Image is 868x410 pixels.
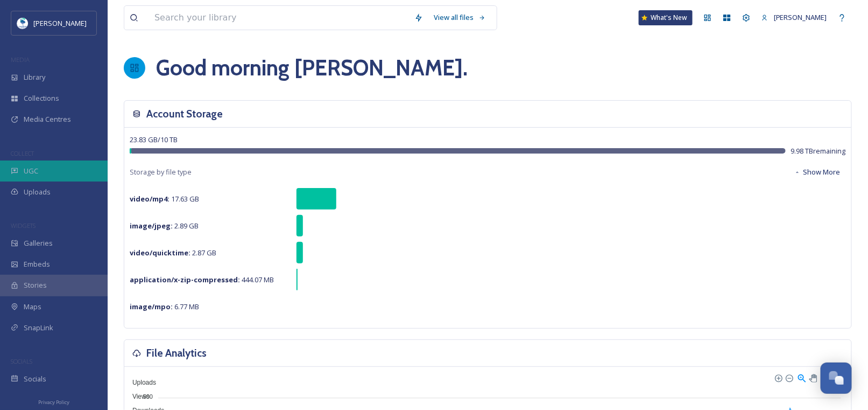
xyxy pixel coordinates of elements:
span: UGC [24,166,38,176]
span: 9.98 TB remaining [791,146,846,156]
span: 23.83 GB / 10 TB [130,135,178,144]
span: 444.07 MB [130,275,274,284]
strong: video/mp4 : [130,194,170,204]
strong: video/quicktime : [130,248,190,258]
h1: Good morning [PERSON_NAME] . [156,52,468,84]
strong: image/mpo : [130,302,173,311]
span: Uploads [124,379,156,386]
div: Zoom In [774,374,782,381]
span: 2.89 GB [130,221,199,231]
h3: File Analytics [146,345,207,361]
span: WIDGETS [11,221,36,230]
span: Media Centres [24,114,71,124]
span: Stories [24,280,47,290]
span: Embeds [24,259,50,269]
span: SOCIALS [11,357,32,365]
span: [PERSON_NAME] [33,18,87,28]
span: Storage by file type [130,167,192,177]
span: Galleries [24,238,53,248]
input: Search your library [149,6,409,30]
span: [PERSON_NAME] [774,12,827,22]
h3: Account Storage [146,106,223,122]
span: Privacy Policy [38,399,69,406]
span: Maps [24,302,41,312]
span: Library [24,72,45,82]
div: Selection Zoom [797,373,806,382]
tspan: 500 [143,393,153,400]
span: SnapLink [24,323,53,333]
span: 17.63 GB [130,194,199,204]
strong: application/x-zip-compressed : [130,275,240,284]
a: Privacy Policy [38,395,69,408]
span: Views [124,393,150,400]
a: View all files [428,7,491,28]
div: Zoom Out [785,374,793,381]
span: Socials [24,374,46,384]
div: Panning [809,374,816,381]
span: Uploads [24,187,51,197]
strong: image/jpeg : [130,221,173,231]
button: Open Chat [821,363,852,394]
span: Collections [24,93,59,103]
a: [PERSON_NAME] [756,7,832,28]
span: COLLECT [11,149,34,157]
a: What's New [639,10,693,25]
span: MEDIA [11,55,30,64]
img: download.jpeg [17,18,28,29]
span: 2.87 GB [130,248,216,258]
button: Show More [789,162,846,183]
span: 6.77 MB [130,302,199,311]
